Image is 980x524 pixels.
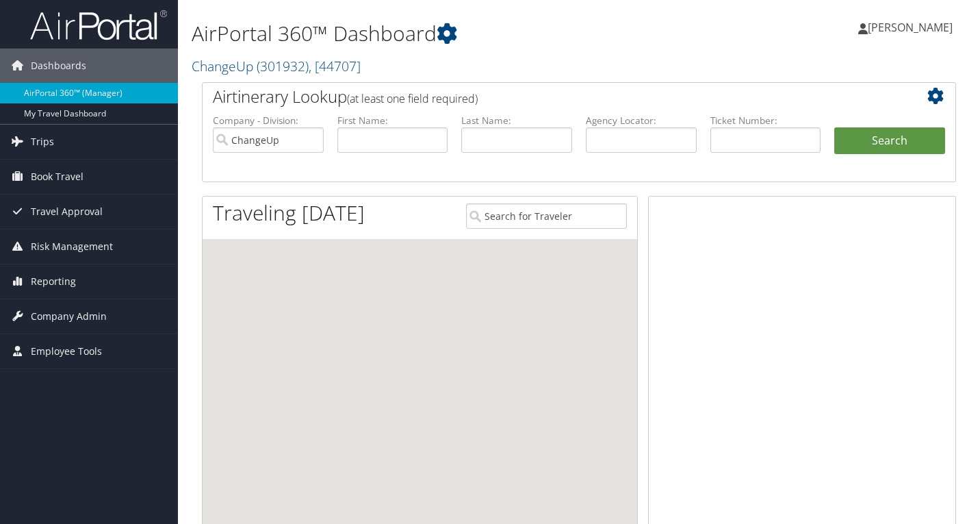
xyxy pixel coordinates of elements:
span: Risk Management [31,229,113,264]
label: Agency Locator: [586,114,697,127]
span: Company Admin [31,299,107,334]
label: Last Name: [461,114,572,127]
h2: Airtinerary Lookup [213,85,882,108]
h1: Traveling [DATE] [213,199,365,227]
input: Search for Traveler [466,203,626,229]
span: Employee Tools [31,334,102,369]
span: Travel Approval [31,195,103,229]
span: ( 301932 ) [257,57,309,75]
label: Company - Division: [213,114,324,127]
span: Trips [31,125,54,159]
span: , [ 44707 ] [309,57,361,75]
a: [PERSON_NAME] [858,7,966,48]
span: (at least one field required) [347,91,478,106]
button: Search [834,127,945,155]
h1: AirPortal 360™ Dashboard [192,19,708,48]
span: [PERSON_NAME] [868,20,953,35]
span: Reporting [31,264,76,299]
span: Book Travel [31,160,83,194]
a: ChangeUp [192,57,361,75]
img: airportal-logo.png [30,9,167,41]
span: Dashboards [31,49,86,83]
label: Ticket Number: [710,114,821,127]
label: First Name: [337,114,448,127]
